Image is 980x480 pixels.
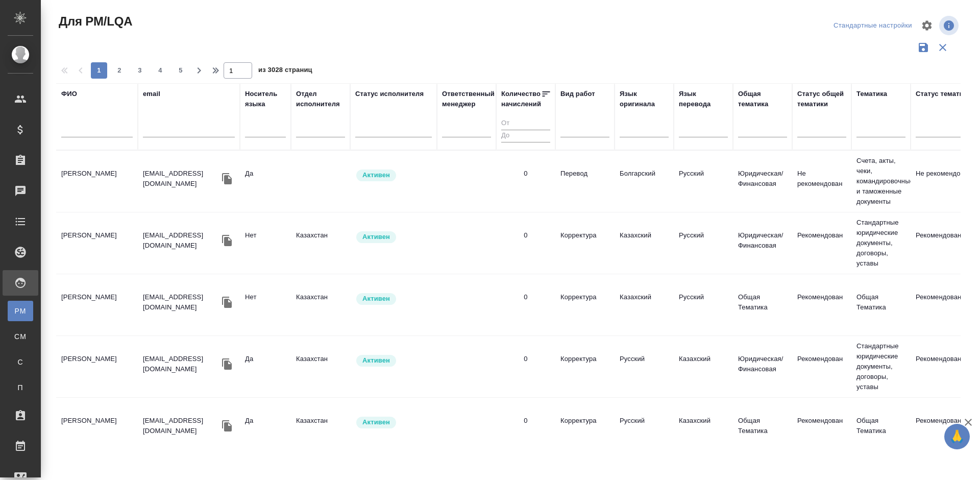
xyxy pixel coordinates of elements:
[851,151,911,212] td: Счета, акты, чеки, командировочные и таможенные документы
[219,171,235,186] button: Скопировать
[851,287,911,323] td: Общая Тематика
[13,306,28,316] span: PM
[56,225,138,261] td: [PERSON_NAME]
[240,411,291,446] td: Да
[555,411,615,446] td: Корректура
[56,163,138,199] td: [PERSON_NAME]
[61,89,77,99] div: ФИО
[733,349,792,385] td: Юридическая/Финансовая
[143,169,219,189] p: [EMAIL_ADDRESS][DOMAIN_NAME]
[111,65,128,76] span: 2
[132,65,148,76] span: 3
[219,233,235,248] button: Скопировать
[674,163,733,199] td: Русский
[291,411,350,446] td: Казахстан
[56,411,138,446] td: [PERSON_NAME]
[219,295,235,310] button: Скопировать
[143,89,160,99] div: email
[355,416,432,429] div: Рядовой исполнитель: назначай с учетом рейтинга
[555,287,615,323] td: Корректура
[152,62,168,79] button: 4
[615,287,674,323] td: Казахский
[851,212,911,274] td: Стандартные юридические документы, договоры, уставы
[291,349,350,385] td: Казахстан
[296,89,345,109] div: Отдел исполнителя
[524,169,527,179] div: 0
[8,377,33,398] a: П
[362,355,390,366] p: Активен
[948,426,966,447] span: 🙏
[56,287,138,323] td: [PERSON_NAME]
[143,230,219,251] p: [EMAIL_ADDRESS][DOMAIN_NAME]
[173,62,189,79] button: 5
[8,352,33,372] a: С
[362,232,390,242] p: Активен
[13,331,28,342] span: CM
[143,354,219,374] p: [EMAIL_ADDRESS][DOMAIN_NAME]
[851,336,911,397] td: Стандартные юридические документы, договоры, уставы
[291,225,350,261] td: Казахстан
[13,382,28,393] span: П
[738,89,787,109] div: Общая тематика
[362,170,390,180] p: Активен
[733,411,792,446] td: Общая Тематика
[13,357,28,367] span: С
[944,424,970,449] button: 🙏
[914,38,933,57] button: Сохранить фильтры
[219,418,235,434] button: Скопировать
[555,163,615,199] td: Перевод
[560,89,595,99] div: Вид работ
[8,326,33,347] a: CM
[674,225,733,261] td: Русский
[831,18,915,34] div: split button
[501,117,550,130] input: От
[674,411,733,446] td: Казахский
[615,225,674,261] td: Казахский
[792,411,851,446] td: Рекомендован
[240,225,291,261] td: Нет
[291,287,350,323] td: Казахстан
[501,130,550,142] input: До
[245,89,286,109] div: Носитель языка
[792,225,851,261] td: Рекомендован
[362,294,390,304] p: Активен
[442,89,495,109] div: Ответственный менеджер
[143,416,219,436] p: [EMAIL_ADDRESS][DOMAIN_NAME]
[111,62,128,79] button: 2
[615,411,674,446] td: Русский
[620,89,669,109] div: Язык оригинала
[8,301,33,321] a: PM
[219,356,235,372] button: Скопировать
[56,349,138,385] td: [PERSON_NAME]
[733,225,792,261] td: Юридическая/Финансовая
[355,354,432,368] div: Рядовой исполнитель: назначай с учетом рейтинга
[524,354,527,364] div: 0
[362,417,390,427] p: Активен
[797,89,846,109] div: Статус общей тематики
[792,349,851,385] td: Рекомендован
[501,89,541,109] div: Количество начислений
[355,230,432,244] div: Рядовой исполнитель: назначай с учетом рейтинга
[615,163,674,199] td: Болгарский
[679,89,728,109] div: Язык перевода
[240,287,291,323] td: Нет
[792,287,851,323] td: Рекомендован
[939,16,961,35] span: Посмотреть информацию
[674,287,733,323] td: Русский
[132,62,148,79] button: 3
[733,287,792,323] td: Общая Тематика
[355,292,432,306] div: Рядовой исполнитель: назначай с учетом рейтинга
[152,65,168,76] span: 4
[524,416,527,426] div: 0
[851,411,911,446] td: Общая Тематика
[524,292,527,302] div: 0
[524,230,527,241] div: 0
[258,64,312,79] span: из 3028 страниц
[173,65,189,76] span: 5
[615,349,674,385] td: Русский
[56,13,132,30] span: Для PM/LQA
[916,89,971,99] div: Статус тематики
[856,89,887,99] div: Тематика
[555,349,615,385] td: Корректура
[733,163,792,199] td: Юридическая/Финансовая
